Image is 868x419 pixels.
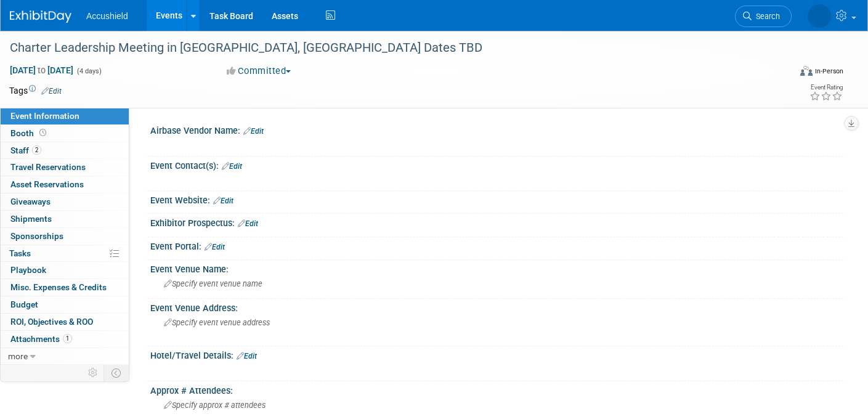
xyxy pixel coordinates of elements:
[41,87,62,96] a: Edit
[150,260,843,275] div: Event Venue Name:
[1,296,129,313] a: Budget
[150,214,843,230] div: Exhibitor Prospectus:
[8,351,28,361] span: more
[86,11,128,21] span: Accushield
[10,282,107,292] span: Misc. Expenses & Credits
[1,142,129,159] a: Staff2
[213,197,233,205] a: Edit
[150,191,843,207] div: Event Website:
[10,179,84,189] span: Asset Reservations
[1,331,129,348] a: Attachments1
[243,127,264,136] a: Edit
[735,6,792,27] a: Search
[238,219,258,228] a: Edit
[1,348,129,365] a: more
[10,214,52,224] span: Shipments
[164,401,266,410] span: Specify approx # attendees
[10,265,46,275] span: Playbook
[10,128,49,138] span: Booth
[1,159,129,176] a: Travel Reservations
[150,381,843,397] div: Approx # Attendees:
[32,145,41,155] span: 2
[9,65,74,76] span: [DATE] [DATE]
[150,237,843,253] div: Event Portal:
[1,125,129,142] a: Booth
[1,193,129,210] a: Giveaways
[752,12,780,21] span: Search
[37,128,49,137] span: Booth not reserved yet
[222,162,242,171] a: Edit
[1,245,129,262] a: Tasks
[222,65,296,78] button: Committed
[10,162,86,172] span: Travel Reservations
[76,67,102,75] span: (4 days)
[1,279,129,296] a: Misc. Expenses & Credits
[150,157,843,173] div: Event Contact(s):
[1,262,129,279] a: Playbook
[1,228,129,245] a: Sponsorships
[10,317,93,327] span: ROI, Objectives & ROO
[10,299,38,309] span: Budget
[104,365,129,381] td: Toggle Event Tabs
[10,334,72,344] span: Attachments
[1,211,129,227] a: Shipments
[1,108,129,124] a: Event Information
[164,318,270,327] span: Specify event venue address
[10,145,41,155] span: Staff
[10,197,51,206] span: Giveaways
[83,365,104,381] td: Personalize Event Tab Strip
[720,64,843,83] div: Event Format
[814,67,843,76] div: In-Person
[10,10,71,23] img: ExhibitDay
[150,299,843,314] div: Event Venue Address:
[1,314,129,330] a: ROI, Objectives & ROO
[6,37,773,59] div: Charter Leadership Meeting in [GEOGRAPHIC_DATA], [GEOGRAPHIC_DATA] Dates TBD
[164,279,262,288] span: Specify event venue name
[150,121,843,137] div: Airbase Vendor Name:
[150,346,843,362] div: Hotel/Travel Details:
[10,231,63,241] span: Sponsorships
[63,334,72,343] span: 1
[808,4,831,28] img: Peggy White
[809,84,843,91] div: Event Rating
[205,243,225,251] a: Edit
[36,65,47,75] span: to
[9,248,31,258] span: Tasks
[10,111,79,121] span: Event Information
[9,84,62,97] td: Tags
[800,66,813,76] img: Format-Inperson.png
[237,352,257,360] a: Edit
[1,176,129,193] a: Asset Reservations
